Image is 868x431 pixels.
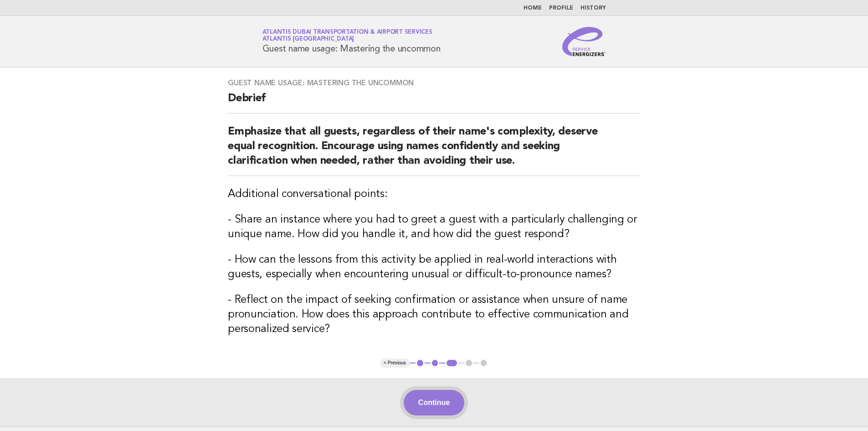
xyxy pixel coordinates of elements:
[404,390,464,415] button: Continue
[416,358,425,368] button: 1
[431,358,440,368] button: 2
[228,213,640,242] h3: - Share an instance where you had to greet a guest with a particularly challenging or unique name...
[524,5,542,11] a: Home
[228,91,640,114] h2: Debrief
[562,27,606,56] img: Service Energizers
[380,358,410,368] button: < Previous
[228,125,640,176] h2: Emphasize that all guests, regardless of their name's complexity, deserve equal recognition. Enco...
[228,187,640,202] h3: Additional conversational points:
[262,29,432,42] a: Atlantis Dubai Transportation & Airport ServicesAtlantis [GEOGRAPHIC_DATA]
[228,253,640,282] h3: - How can the lessons from this activity be applied in real-world interactions with guests, espec...
[262,30,441,53] h1: Guest name usage: Mastering the uncommon
[262,36,354,42] span: Atlantis [GEOGRAPHIC_DATA]
[228,293,640,337] h3: - Reflect on the impact of seeking confirmation or assistance when unsure of name pronunciation. ...
[228,78,640,88] h3: Guest name usage: Mastering the uncommon
[445,358,458,368] button: 3
[549,5,573,11] a: Profile
[580,5,606,11] a: History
